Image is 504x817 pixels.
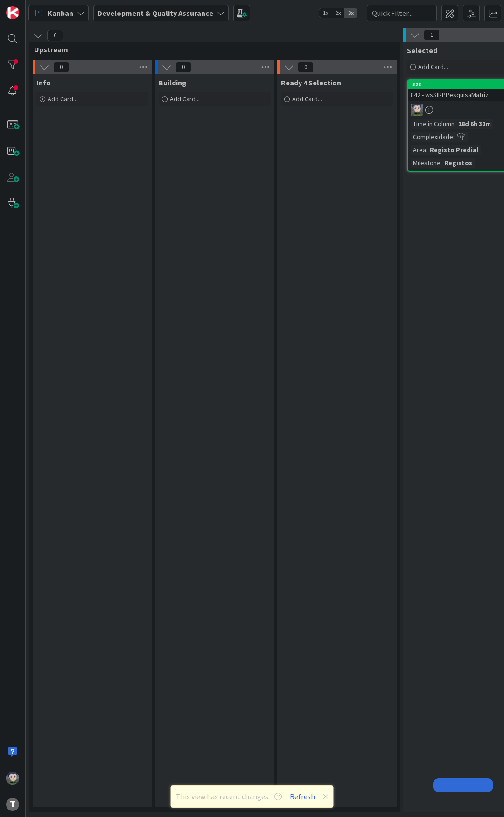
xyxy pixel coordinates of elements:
span: Ready 4 Selection [281,78,341,87]
div: Area [411,145,426,155]
span: 3x [344,8,357,18]
span: Add Card... [292,95,322,103]
span: : [441,158,442,168]
div: Complexidade [411,132,453,142]
span: 0 [298,62,314,73]
span: Selected [407,46,437,55]
div: 18d 6h 30m [456,119,493,129]
div: Time in Column [411,119,455,129]
div: Registo Predial [427,145,481,155]
b: Development & Quality Assurance [98,8,213,18]
span: 0 [53,62,69,73]
span: 0 [47,30,63,41]
span: : [426,145,427,155]
input: Quick Filter... [367,5,437,21]
button: Refresh [287,790,318,803]
span: 0 [175,62,191,73]
span: 2x [332,8,344,18]
span: This view has recent changes. [176,791,282,802]
div: Milestone [411,158,441,168]
div: T [6,798,19,811]
span: Add Card... [170,95,200,103]
span: : [453,132,455,142]
span: Add Card... [418,63,448,71]
span: Kanban [48,7,73,19]
span: Upstream [34,45,388,54]
span: Add Card... [48,95,77,103]
img: LS [6,772,19,785]
div: Registos [442,158,475,168]
span: 1 [424,29,440,41]
span: Info [36,78,51,87]
span: 1x [319,8,332,18]
span: : [455,119,456,129]
img: LS [411,104,423,116]
img: Visit kanbanzone.com [6,6,19,19]
span: Building [159,78,187,87]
